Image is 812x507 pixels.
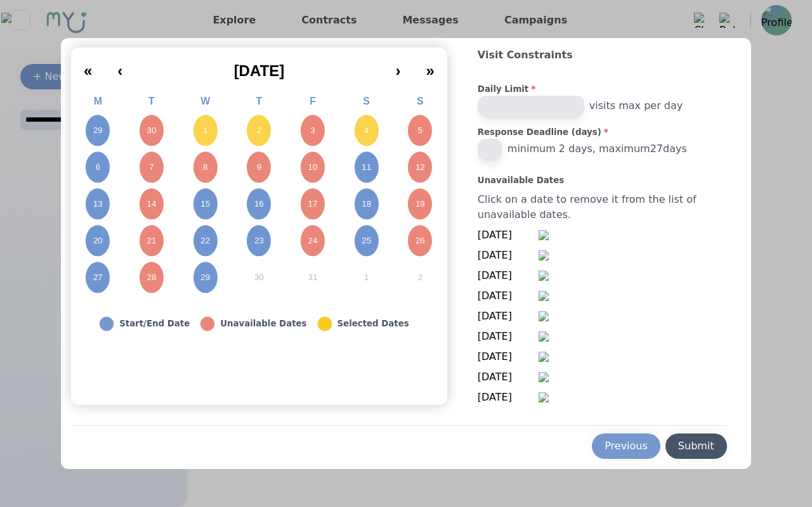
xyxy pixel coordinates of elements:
[286,112,340,149] button: October 3, 2025
[413,53,447,80] button: »
[478,309,539,324] span: [DATE]
[478,369,539,385] span: [DATE]
[362,235,371,247] abbr: October 25, 2025
[393,149,447,186] button: October 12, 2025
[71,112,125,149] button: September 29, 2025
[125,112,179,149] button: September 30, 2025
[478,228,539,243] span: [DATE]
[232,259,286,296] button: October 30, 2025
[178,112,232,149] button: October 1, 2025
[678,439,714,454] div: Submit
[232,222,286,259] button: October 23, 2025
[539,271,549,281] img: Remove
[93,198,103,210] abbr: October 13, 2025
[308,235,318,247] abbr: October 24, 2025
[135,53,383,80] button: [DATE]
[234,62,285,79] span: [DATE]
[178,149,232,186] button: October 8, 2025
[478,174,727,187] label: Unavailable Dates
[93,235,103,247] abbr: October 20, 2025
[203,162,207,173] abbr: October 8, 2025
[539,291,549,301] img: Remove
[339,222,393,259] button: October 25, 2025
[71,222,125,259] button: October 20, 2025
[339,186,393,222] button: October 18, 2025
[148,96,155,106] abbr: Tuesday
[147,272,157,283] abbr: October 28, 2025
[286,149,340,186] button: October 10, 2025
[178,222,232,259] button: October 22, 2025
[393,186,447,222] button: October 19, 2025
[254,272,264,283] abbr: October 30, 2025
[286,186,340,222] button: October 17, 2025
[254,235,264,247] abbr: October 23, 2025
[364,125,369,136] abbr: October 4, 2025
[232,112,286,149] button: October 2, 2025
[254,198,264,210] abbr: October 16, 2025
[308,272,318,283] abbr: October 31, 2025
[417,96,424,106] abbr: Sunday
[339,149,393,186] button: October 11, 2025
[256,96,262,106] abbr: Thursday
[71,259,125,296] button: October 27, 2025
[339,259,393,296] button: November 1, 2025
[220,318,306,330] div: Unavailable Dates
[105,53,135,80] button: ‹
[178,259,232,296] button: October 29, 2025
[71,149,125,186] button: October 6, 2025
[93,272,103,283] abbr: October 27, 2025
[478,83,727,96] label: Daily Limit
[125,259,179,296] button: October 28, 2025
[539,352,549,362] img: Remove
[393,222,447,259] button: October 26, 2025
[589,98,683,113] span: visits max per day
[478,268,539,283] span: [DATE]
[71,53,105,80] button: «
[363,96,370,106] abbr: Saturday
[507,141,687,157] span: minimum 2 days, maximum 27 days
[478,329,539,344] span: [DATE]
[478,248,539,263] span: [DATE]
[605,439,648,454] div: Previous
[257,125,261,136] abbr: October 2, 2025
[232,186,286,222] button: October 16, 2025
[232,149,286,186] button: October 9, 2025
[119,318,190,330] div: Start/End Date
[149,162,154,173] abbr: October 7, 2025
[310,125,315,136] abbr: October 3, 2025
[203,125,207,136] abbr: October 1, 2025
[286,222,340,259] button: October 24, 2025
[362,162,371,173] abbr: October 11, 2025
[147,125,157,136] abbr: September 30, 2025
[200,272,210,283] abbr: October 29, 2025
[478,48,727,83] h2: Visit Constraints
[393,259,447,296] button: November 2, 2025
[539,372,549,382] img: Remove
[362,198,371,210] abbr: October 18, 2025
[383,53,413,80] button: ›
[147,235,157,247] abbr: October 21, 2025
[478,126,727,139] label: Response Deadline (days)
[418,272,422,283] abbr: November 2, 2025
[337,318,409,330] div: Selected Dates
[308,162,318,173] abbr: October 10, 2025
[539,331,549,342] img: Remove
[478,187,727,228] div: Click on a date to remove it from the list of unavailable dates.
[125,149,179,186] button: October 7, 2025
[286,259,340,296] button: October 31, 2025
[125,186,179,222] button: October 14, 2025
[416,235,425,247] abbr: October 26, 2025
[393,112,447,149] button: October 5, 2025
[308,198,318,210] abbr: October 17, 2025
[416,162,425,173] abbr: October 12, 2025
[200,235,210,247] abbr: October 22, 2025
[539,230,549,240] img: Remove
[539,311,549,321] img: Remove
[178,186,232,222] button: October 15, 2025
[478,288,539,304] span: [DATE]
[539,392,549,402] img: Remove
[93,125,103,136] abbr: September 29, 2025
[478,390,539,405] span: [DATE]
[310,96,316,106] abbr: Friday
[94,96,102,106] abbr: Monday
